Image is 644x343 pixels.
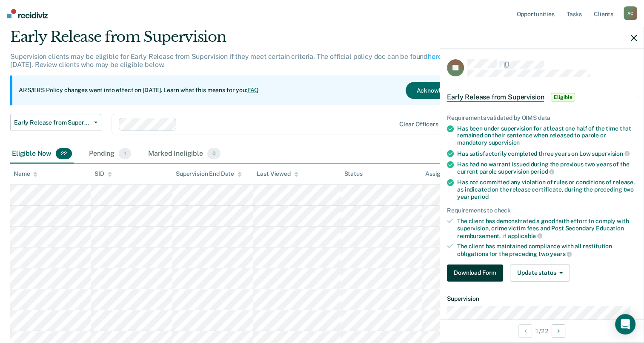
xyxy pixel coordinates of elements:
div: 1 / 22 [440,320,644,342]
button: Acknowledge & Close [406,82,487,99]
div: Pending [87,145,133,163]
a: FAQ [247,87,259,93]
div: The client has maintained compliance with all restitution obligations for the preceding two [457,243,637,257]
button: Next Opportunity [552,324,565,338]
span: supervision [489,139,520,146]
span: Eligible [551,93,575,102]
div: Assigned to [425,170,465,177]
span: supervision [592,150,629,157]
button: Previous Opportunity [518,324,532,338]
dt: Supervision [447,295,637,302]
div: Early Release from SupervisionEligible [440,84,644,111]
div: Has had no warrant issued during the previous two years of the current parole supervision [457,161,637,175]
button: Download Form [447,265,503,282]
span: period [471,193,488,200]
div: Has not committed any violation of rules or conditions of release, as indicated on the release ce... [457,179,637,200]
img: Recidiviz [7,9,48,18]
div: Status [344,170,362,177]
div: Marked Ineligible [146,145,222,163]
span: applicable [508,233,542,239]
span: Early Release from Supervision [14,119,91,126]
span: 1 [119,148,131,159]
button: Update status [510,265,570,282]
div: Name [14,170,37,177]
a: here [428,52,441,61]
div: Supervision End Date [176,170,242,177]
p: ARS/ERS Policy changes went into effect on [DATE]. Learn what this means for you: [19,86,259,95]
span: Early Release from Supervision [447,93,544,102]
p: Supervision clients may be eligible for Early Release from Supervision if they meet certain crite... [10,52,469,69]
span: period [530,168,554,175]
span: 0 [207,148,220,159]
div: SID [94,170,112,177]
div: Has been under supervision for at least one half of the time that remained on their sentence when... [457,125,637,146]
span: 22 [56,148,72,159]
div: Requirements validated by OIMS data [447,114,637,122]
div: Eligible Now [10,145,74,163]
div: Requirements to check [447,207,637,214]
span: years [550,250,572,257]
div: A C [624,6,637,20]
div: Clear officers [399,121,438,128]
div: Has satisfactorily completed three years on Low [457,150,637,157]
a: Navigate to form link [447,265,507,282]
div: The client has demonstrated a good faith effort to comply with supervision, crime victim fees and... [457,218,637,239]
div: Last Viewed [257,170,298,177]
div: Early Release from Supervision [10,28,493,52]
div: Open Intercom Messenger [615,314,635,334]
